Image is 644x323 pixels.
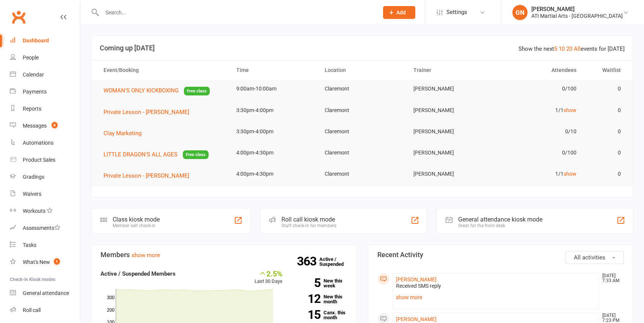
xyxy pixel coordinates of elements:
a: show more [132,252,160,259]
th: Trainer [407,61,495,80]
a: 15Canx. this month [294,310,347,320]
span: Private Lesson - [PERSON_NAME] [104,109,189,115]
a: Messages 6 [10,117,80,134]
td: [PERSON_NAME] [407,144,495,162]
time: [DATE] 7:33 AM [598,273,624,283]
td: 0 [583,101,628,119]
h3: Recent Activity [377,251,624,259]
a: show [564,107,576,113]
td: 9:00am-10:00am [229,80,318,98]
span: All activities [574,254,605,261]
div: What's New [23,259,50,265]
div: [PERSON_NAME] [531,6,623,12]
span: Free class [184,87,210,95]
strong: Active / Suspended Members [101,270,176,277]
a: 5 [554,45,557,52]
a: show [564,171,576,177]
a: General attendance kiosk mode [10,285,80,302]
span: Free class [183,150,209,159]
td: [PERSON_NAME] [407,101,495,119]
div: Dashboard [23,37,49,44]
div: Reports [23,106,41,112]
td: 4:00pm-4:30pm [229,144,318,162]
input: Search... [100,7,373,18]
div: General attendance [23,290,69,296]
div: Messages [23,123,47,129]
a: 363Active / Suspended [319,251,353,272]
time: [DATE] 7:23 PM [598,313,624,323]
div: Calendar [23,72,44,78]
td: 0 [583,80,628,98]
div: General attendance kiosk mode [458,216,542,223]
a: Tasks [10,237,80,254]
button: LITTLE DRAGON'S ALL AGESFree class [104,150,209,159]
a: [PERSON_NAME] [396,316,437,322]
strong: 12 [294,293,320,304]
a: show more [396,292,595,303]
a: Dashboard [10,32,80,49]
h3: Coming up [DATE] [100,44,625,52]
th: Event/Booking [97,61,229,80]
td: 1/1 [495,165,583,183]
td: 4:00pm-4:30pm [229,165,318,183]
div: Tasks [23,242,36,248]
a: Calendar [10,66,80,83]
h3: Members [101,251,347,259]
a: Workouts [10,203,80,220]
td: 3:30pm-4:00pm [229,123,318,140]
td: 0 [583,123,628,140]
a: 10 [559,45,565,52]
div: People [23,55,39,61]
th: Time [229,61,318,80]
td: Claremont [318,165,406,183]
td: 3:30pm-4:00pm [229,101,318,119]
div: Gradings [23,174,44,180]
th: Attendees [495,61,583,80]
div: Automations [23,140,53,146]
td: Claremont [318,101,406,119]
div: 2.5% [254,269,283,278]
div: Workouts [23,208,46,214]
button: Clay Marketing [104,129,147,138]
a: Roll call [10,302,80,319]
span: 1 [54,258,60,265]
a: Assessments [10,220,80,237]
button: Private Lesson - [PERSON_NAME] [104,171,195,180]
span: Settings [446,4,467,21]
div: Class kiosk mode [113,216,160,223]
a: Gradings [10,169,80,186]
td: Claremont [318,123,406,140]
td: [PERSON_NAME] [407,165,495,183]
span: 6 [52,122,58,128]
div: Roll call kiosk mode [281,216,336,223]
button: Private Lesson - [PERSON_NAME] [104,108,195,117]
a: 5New this week [294,278,347,288]
td: [PERSON_NAME] [407,80,495,98]
td: Claremont [318,80,406,98]
td: [PERSON_NAME] [407,123,495,140]
div: Assessments [23,225,60,231]
button: Add [383,6,415,19]
td: 0/100 [495,144,583,162]
div: ATI Martial Arts - [GEOGRAPHIC_DATA] [531,12,623,19]
a: Product Sales [10,151,80,169]
strong: 5 [294,277,320,289]
button: All activities [565,251,624,264]
span: Private Lesson - [PERSON_NAME] [104,172,189,179]
span: Add [396,9,406,16]
a: 12New this month [294,294,347,304]
th: Waitlist [583,61,628,80]
a: Waivers [10,186,80,203]
td: 0 [583,165,628,183]
a: What's New1 [10,254,80,271]
td: 0/10 [495,123,583,140]
th: Location [318,61,406,80]
div: Waivers [23,191,41,197]
strong: 363 [297,256,319,267]
td: 1/1 [495,101,583,119]
a: Reports [10,100,80,117]
div: Roll call [23,307,41,313]
div: Staff check-in for members [281,223,336,228]
a: Clubworx [9,8,28,27]
span: WOMAN'S ONLY KICKBOXING [104,87,179,94]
